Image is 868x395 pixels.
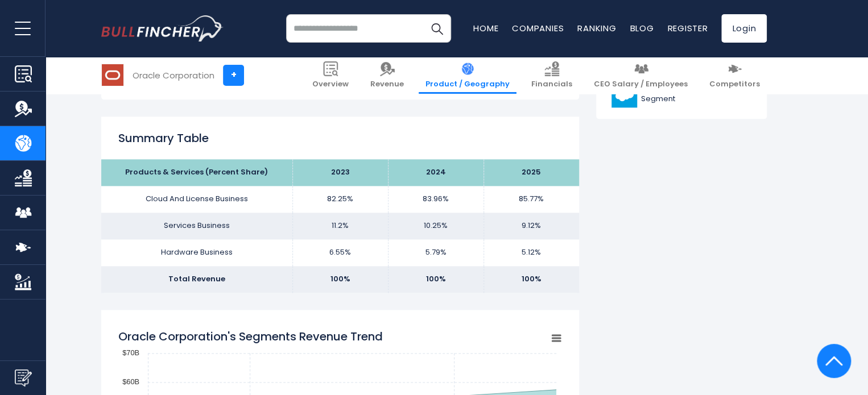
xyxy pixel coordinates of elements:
[101,266,292,293] td: Total Revenue
[709,80,760,89] span: Competitors
[605,79,758,110] a: Salesforce Revenue by Segment
[388,266,483,293] td: 100%
[611,82,637,107] img: CRM logo
[292,159,388,186] th: 2023
[721,14,767,43] a: Login
[483,186,579,213] td: 85.77%
[640,85,751,104] span: Salesforce Revenue by Segment
[388,213,483,239] td: 10.25%
[483,159,579,186] th: 2025
[370,80,404,89] span: Revenue
[122,377,139,386] text: $60B
[425,80,510,89] span: Product / Geography
[483,266,579,293] td: 100%
[101,186,292,213] td: Cloud And License Business
[419,57,516,94] a: Product / Geography
[102,64,123,86] img: ORCL logo
[101,159,292,186] th: Products & Services (Percent Share)
[594,80,688,89] span: CEO Salary / Employees
[292,186,388,213] td: 82.25%
[101,239,292,266] td: Hardware Business
[483,239,579,266] td: 5.12%
[667,22,708,34] a: Register
[524,57,579,94] a: Financials
[702,57,767,94] a: Competitors
[101,15,224,41] img: bullfincher logo
[577,22,616,34] a: Ranking
[483,213,579,239] td: 9.12%
[312,80,349,89] span: Overview
[292,213,388,239] td: 11.2%
[292,266,388,293] td: 100%
[101,213,292,239] td: Services Business
[118,130,562,147] h2: Summary Table
[423,14,451,43] button: Search
[122,348,139,357] text: $70B
[223,65,244,86] a: +
[587,57,695,94] a: CEO Salary / Employees
[473,22,498,34] a: Home
[118,329,383,344] tspan: Oracle Corporation's Segments Revenue Trend
[363,57,411,94] a: Revenue
[512,22,564,34] a: Companies
[531,80,572,89] span: Financials
[305,57,356,94] a: Overview
[388,239,483,266] td: 5.79%
[630,22,654,34] a: Blog
[388,159,483,186] th: 2024
[133,69,214,82] div: Oracle Corporation
[292,239,388,266] td: 6.55%
[388,186,483,213] td: 83.96%
[101,15,224,41] a: Go to homepage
